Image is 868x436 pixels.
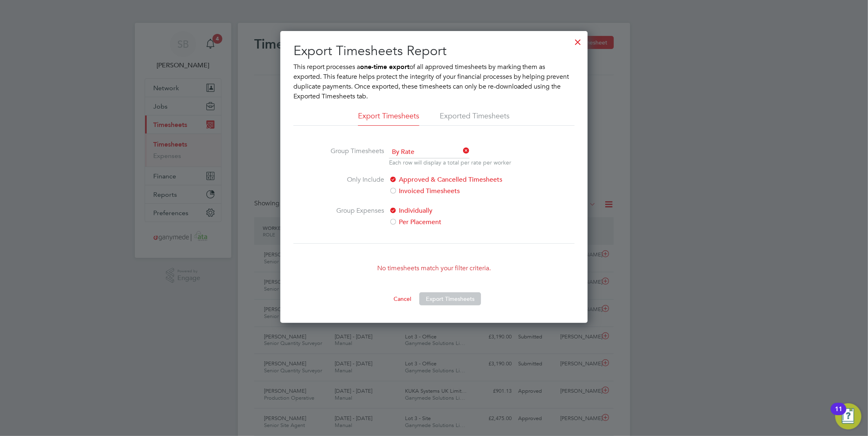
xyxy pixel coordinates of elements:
label: Individually [389,206,526,216]
b: one-time export [360,63,409,71]
label: Per Placement [389,217,526,227]
label: Group Timesheets [323,146,384,165]
p: No timesheets match your filter criteria. [293,263,575,273]
li: Exported Timesheets [440,111,510,126]
button: Export Timesheets [419,292,481,305]
p: This report processes a of all approved timesheets by marking them as exported. This feature help... [293,62,575,101]
li: Export Timesheets [358,111,419,126]
button: Cancel [387,292,418,305]
p: Each row will display a total per rate per worker [389,158,511,167]
label: Invoiced Timesheets [389,186,526,196]
label: Only Include [323,175,384,196]
div: 11 [835,409,842,420]
button: Open Resource Center, 11 new notifications [835,403,861,429]
span: By Rate [389,146,470,158]
label: Approved & Cancelled Timesheets [389,175,526,185]
h2: Export Timesheets Report [293,42,575,60]
label: Group Expenses [323,206,384,227]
